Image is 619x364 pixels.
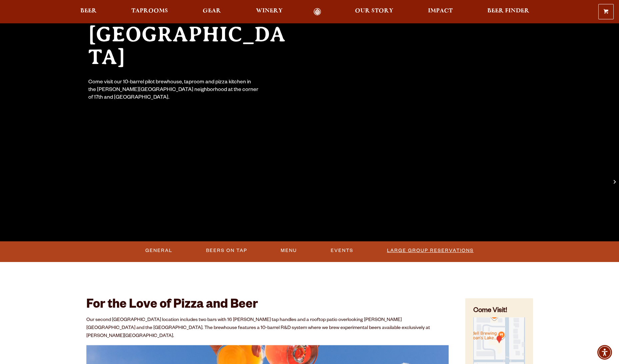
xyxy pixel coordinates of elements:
[203,8,221,14] span: Gear
[86,298,449,313] h2: For the Love of Pizza and Beer
[424,8,457,16] a: Impact
[127,8,172,16] a: Taprooms
[88,0,296,68] h2: [PERSON_NAME][GEOGRAPHIC_DATA]
[351,8,398,16] a: Our Story
[252,8,287,16] a: Winery
[384,243,476,258] a: Large Group Reservations
[473,306,525,316] h4: Come Visit!
[131,8,168,14] span: Taprooms
[86,316,449,340] p: Our second [GEOGRAPHIC_DATA] location includes two bars with 16 [PERSON_NAME] tap handles and a r...
[278,243,300,258] a: Menu
[198,8,225,16] a: Gear
[76,8,101,16] a: Beer
[597,345,612,360] div: Accessibility Menu
[143,243,175,258] a: General
[80,8,97,14] span: Beer
[355,8,393,14] span: Our Story
[203,243,250,258] a: Beers On Tap
[428,8,453,14] span: Impact
[328,243,356,258] a: Events
[256,8,283,14] span: Winery
[483,8,534,16] a: Beer Finder
[305,8,330,16] a: Odell Home
[487,8,529,14] span: Beer Finder
[88,79,259,102] div: Come visit our 10-barrel pilot brewhouse, taproom and pizza kitchen in the [PERSON_NAME][GEOGRAPH...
